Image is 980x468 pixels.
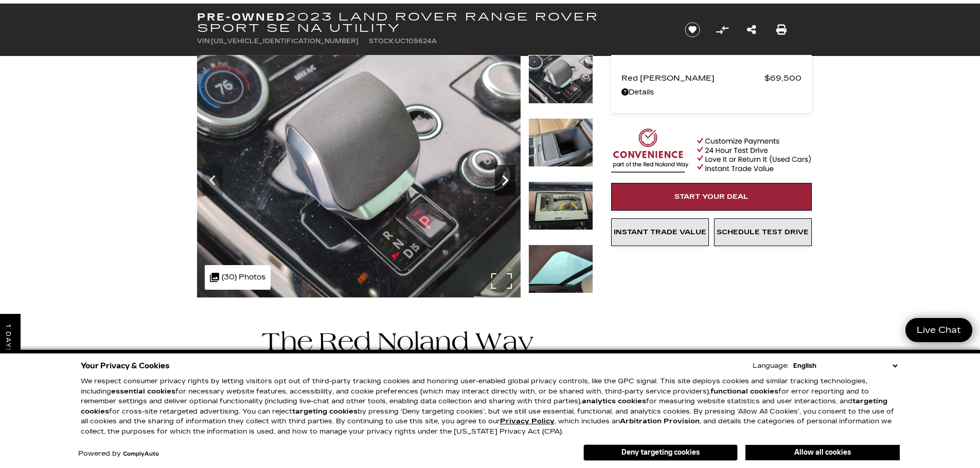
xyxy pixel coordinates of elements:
div: Language: [753,363,789,369]
button: Save vehicle [681,22,704,38]
strong: targeting cookies [81,397,887,416]
span: Instant Trade Value [614,228,706,236]
a: Details [621,85,801,100]
a: Instant Trade Value [611,218,709,246]
u: Privacy Policy [500,417,555,425]
img: Used 2023 White Land Rover SE image 21 [528,245,593,293]
div: Next [495,165,515,196]
a: Live Chat [905,318,972,342]
span: Your Privacy & Cookies [81,359,170,373]
img: Used 2023 White Land Rover SE image 19 [528,118,593,167]
a: Start Your Deal [611,183,812,211]
strong: Pre-Owned [197,11,286,23]
h1: 2023 Land Rover Range Rover Sport SE NA Utility [197,11,668,34]
div: Powered by [78,451,159,457]
button: Allow all cookies [745,445,900,460]
button: Deny targeting cookies [583,444,738,461]
span: Stock: [369,38,395,45]
a: Print this Pre-Owned 2023 Land Rover Range Rover Sport SE NA Utility [776,23,787,37]
span: Start Your Deal [674,193,749,201]
strong: essential cookies [111,387,175,396]
strong: Arbitration Provision [620,417,700,425]
span: UC105624A [395,38,437,45]
span: [US_VEHICLE_IDENTIFICATION_NUMBER] [211,38,359,45]
div: Previous [202,165,223,196]
a: Schedule Test Drive [714,218,812,246]
strong: targeting cookies [292,407,358,416]
a: Share this Pre-Owned 2023 Land Rover Range Rover Sport SE NA Utility [747,23,756,37]
span: Schedule Test Drive [717,228,809,236]
img: Used 2023 White Land Rover SE image 18 [528,55,593,104]
img: Used 2023 White Land Rover SE image 20 [528,181,593,230]
a: ComplyAuto [123,451,159,457]
span: Live Chat [912,324,966,336]
strong: analytics cookies [582,397,646,405]
div: (30) Photos [205,265,271,290]
a: Red [PERSON_NAME] $69,500 [621,71,801,85]
span: Red [PERSON_NAME] [621,71,764,85]
span: VIN: [197,38,211,45]
span: $69,500 [764,71,801,85]
strong: functional cookies [710,387,778,396]
p: We respect consumer privacy rights by letting visitors opt out of third-party tracking cookies an... [81,377,900,437]
button: Compare Vehicle [715,22,730,38]
select: Language Select [791,361,900,371]
img: Used 2023 White Land Rover SE image 18 [197,55,521,298]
